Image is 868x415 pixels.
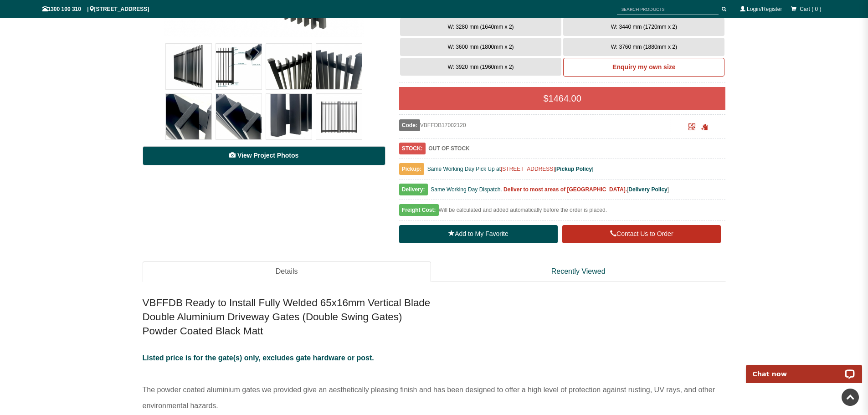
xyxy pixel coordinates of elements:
[237,152,298,159] span: View Project Photos
[399,119,420,131] span: Code:
[740,354,868,383] iframe: LiveChat chat widget
[216,94,262,139] img: VBFFDB - Ready to Install Fully Welded 65x16mm Vertical Blade - Aluminium Double Swing Gates - Ma...
[399,184,726,200] div: [ ]
[266,94,312,139] img: VBFFDB - Ready to Install Fully Welded 65x16mm Vertical Blade - Aluminium Double Swing Gates - Ma...
[563,18,724,36] button: W: 3440 mm (1720mm x 2)
[166,44,211,89] img: VBFFDB - Ready to Install Fully Welded 65x16mm Vertical Blade - Aluminium Double Swing Gates - Ma...
[399,163,424,175] span: Pickup:
[143,146,385,165] a: View Project Photos
[562,225,721,243] a: Contact Us to Order
[399,184,428,195] span: Delivery:
[427,166,594,172] span: Same Working Day Pick Up at [ ]
[316,94,362,139] img: VBFFDB - Ready to Install Fully Welded 65x16mm Vertical Blade - Aluminium Double Swing Gates - Ma...
[617,4,719,15] input: SEARCH PRODUCTS
[447,44,514,50] span: W: 3600 mm (1800mm x 2)
[447,64,514,70] span: W: 3920 mm (1960mm x 2)
[399,143,426,154] span: STOCK:
[143,354,374,362] span: Listed price is for the gate(s) only, excludes gate hardware or post.
[399,205,726,220] div: Will be calculated and added automatically before the order is placed.
[431,261,726,282] a: Recently Viewed
[628,186,667,193] a: Delivery Policy
[216,44,262,89] img: VBFFDB - Ready to Install Fully Welded 65x16mm Vertical Blade - Aluminium Double Swing Gates - Ma...
[611,24,677,30] span: W: 3440 mm (1720mm x 2)
[428,145,469,152] b: OUT OF STOCK
[400,38,561,56] button: W: 3600 mm (1800mm x 2)
[399,204,439,216] span: Freight Cost:
[612,63,675,71] b: Enquiry my own size
[611,44,677,50] span: W: 3760 mm (1880mm x 2)
[688,125,695,131] a: Click to enlarge and scan to share.
[800,6,821,12] span: Cart ( 0 )
[399,119,671,131] div: VBFFDB17002120
[701,124,708,131] span: Click to copy the URL
[143,261,431,282] a: Details
[400,58,561,76] button: W: 3920 mm (1960mm x 2)
[556,166,592,172] a: Pickup Policy
[400,18,561,36] button: W: 3280 mm (1640mm x 2)
[266,44,312,89] img: VBFFDB - Ready to Install Fully Welded 65x16mm Vertical Blade - Aluminium Double Swing Gates - Ma...
[399,225,558,243] a: Add to My Favorite
[549,93,581,103] span: 1464.00
[501,166,555,172] a: [STREET_ADDRESS]
[747,6,782,12] a: Login/Register
[316,44,362,89] img: VBFFDB - Ready to Install Fully Welded 65x16mm Vertical Blade - Aluminium Double Swing Gates - Ma...
[503,186,627,193] b: Deliver to most areas of [GEOGRAPHIC_DATA].
[447,24,514,30] span: W: 3280 mm (1640mm x 2)
[431,186,502,193] span: Same Working Day Dispatch.
[42,6,149,12] span: 1300 100 310 | [STREET_ADDRESS]
[166,94,211,139] img: VBFFDB - Ready to Install Fully Welded 65x16mm Vertical Blade - Aluminium Double Swing Gates - Ma...
[143,296,726,338] h2: VBFFDB Ready to Install Fully Welded 65x16mm Vertical Blade Double Aluminium Driveway Gates (Doub...
[563,58,724,77] a: Enquiry my own size
[399,87,726,110] div: $
[563,38,724,56] button: W: 3760 mm (1880mm x 2)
